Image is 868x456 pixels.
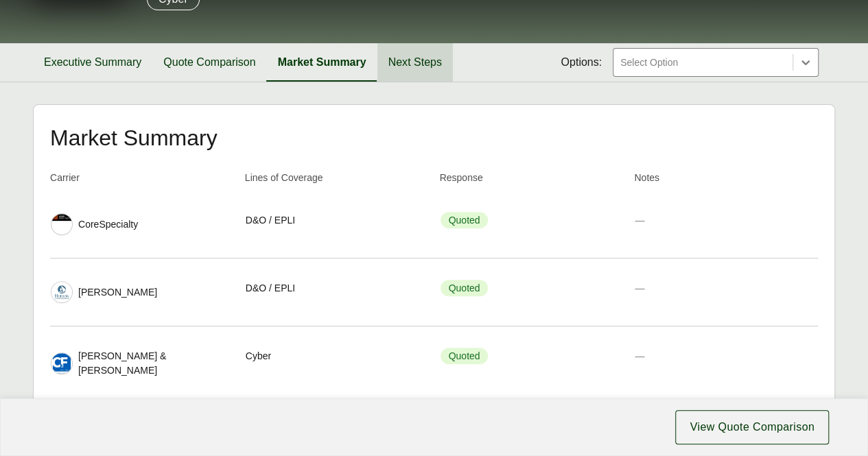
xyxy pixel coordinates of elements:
span: Quoted [441,212,489,228]
span: D&O / EPLI [246,213,295,228]
span: — [635,283,644,293]
img: Crum & Forster logo [51,353,72,374]
span: [PERSON_NAME] & [PERSON_NAME] [78,349,233,378]
button: View Quote Comparison [675,410,829,444]
h2: Market Summary [50,127,818,149]
span: — [635,215,644,226]
th: Carrier [50,171,234,191]
span: Quoted [441,348,489,364]
span: View Quote Comparison [690,419,814,435]
span: D&O / EPLI [246,281,295,296]
img: CoreSpecialty logo [51,214,72,221]
span: [PERSON_NAME] [78,285,157,300]
button: Executive Summary [33,43,152,82]
span: — [635,350,644,361]
img: Hudson logo [51,282,72,302]
button: Quote Comparison [152,43,266,82]
th: Notes [634,171,818,191]
th: Lines of Coverage [245,171,429,191]
span: CoreSpecialty [78,217,138,232]
th: Response [440,171,624,191]
span: Options: [561,54,602,71]
button: Next Steps [377,43,453,82]
span: Quoted [441,280,489,296]
button: Market Summary [267,43,377,82]
span: Cyber [246,349,271,363]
